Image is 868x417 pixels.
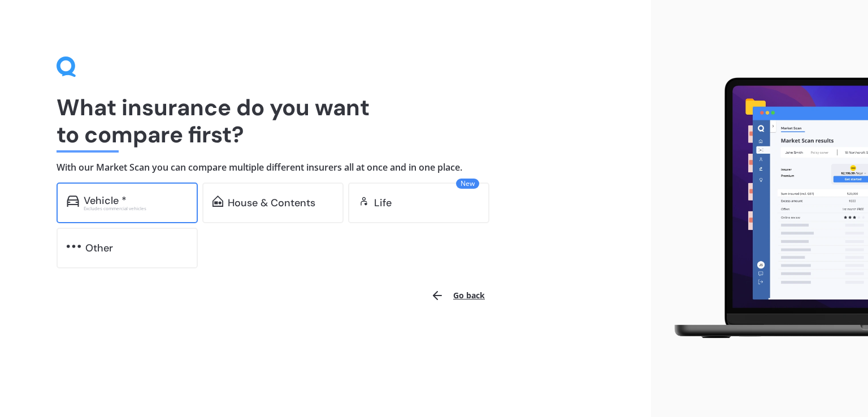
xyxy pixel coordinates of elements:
h4: With our Market Scan you can compare multiple different insurers all at once and in one place. [57,162,594,173]
img: car.f15378c7a67c060ca3f3.svg [67,196,79,207]
span: New [456,179,479,189]
img: home-and-contents.b802091223b8502ef2dd.svg [212,196,223,207]
div: House & Contents [228,197,315,208]
div: Life [374,197,392,208]
div: Excludes commercial vehicles [84,206,188,211]
button: Go back [424,282,492,309]
img: life.f720d6a2d7cdcd3ad642.svg [358,196,370,207]
img: laptop.webp [660,72,868,345]
div: Other [85,242,113,254]
div: Vehicle * [84,195,127,206]
img: other.81dba5aafe580aa69f38.svg [67,241,81,252]
h1: What insurance do you want to compare first? [57,94,594,148]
